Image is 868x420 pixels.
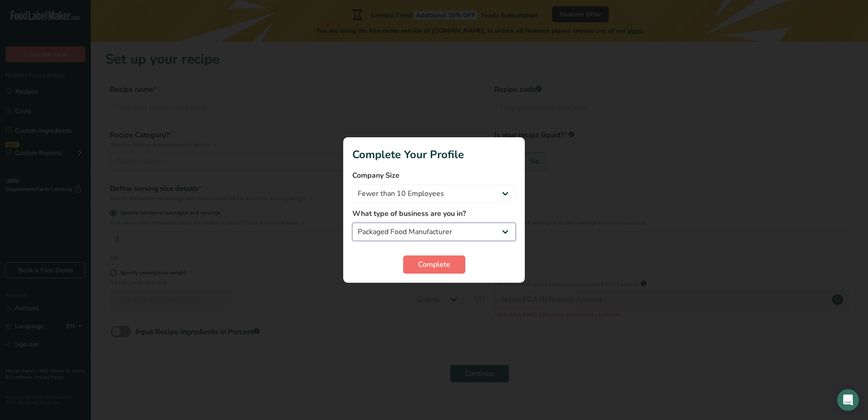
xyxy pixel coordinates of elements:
div: Open Intercom Messenger [837,389,859,411]
label: What type of business are you in? [352,208,516,219]
h1: Complete Your Profile [352,146,516,163]
span: Complete [418,259,450,270]
label: Company Size [352,170,516,181]
button: Complete [403,255,465,274]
